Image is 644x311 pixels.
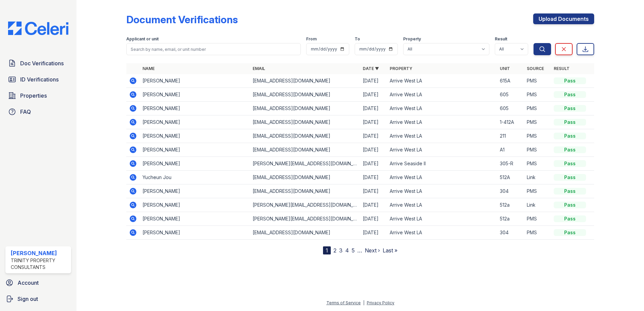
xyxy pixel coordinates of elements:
[5,105,71,118] a: FAQ
[360,74,387,88] td: [DATE]
[387,184,497,198] td: Arrive West LA
[333,247,336,254] a: 2
[554,229,586,236] div: Pass
[524,171,551,184] td: Link
[497,171,524,184] td: 512A
[339,247,343,254] a: 3
[140,226,250,240] td: [PERSON_NAME]
[250,143,360,157] td: [EMAIL_ADDRESS][DOMAIN_NAME]
[554,133,586,139] div: Pass
[140,184,250,198] td: [PERSON_NAME]
[360,184,387,198] td: [DATE]
[387,115,497,129] td: Arrive West LA
[360,171,387,184] td: [DATE]
[355,36,360,42] label: To
[497,143,524,157] td: A1
[18,295,38,303] span: Sign out
[527,66,544,71] a: Source
[3,22,74,35] img: CE_Logo_Blue-a8612792a0a2168367f1c8372b55b34899dd931a85d93a1a3d3e32e68fde9ad4.png
[554,146,586,153] div: Pass
[250,212,360,226] td: [PERSON_NAME][EMAIL_ADDRESS][DOMAIN_NAME]
[306,36,317,42] label: From
[387,102,497,115] td: Arrive West LA
[387,171,497,184] td: Arrive West LA
[533,13,594,24] a: Upload Documents
[497,115,524,129] td: 1-412A
[140,143,250,157] td: [PERSON_NAME]
[140,198,250,212] td: [PERSON_NAME]
[554,66,570,71] a: Result
[554,160,586,167] div: Pass
[524,129,551,143] td: PMS
[5,73,71,86] a: ID Verifications
[390,66,412,71] a: Property
[140,212,250,226] td: [PERSON_NAME]
[140,157,250,171] td: [PERSON_NAME]
[126,13,238,26] div: Document Verifications
[18,279,39,287] span: Account
[554,119,586,126] div: Pass
[554,215,586,222] div: Pass
[554,202,586,208] div: Pass
[140,88,250,102] td: [PERSON_NAME]
[250,102,360,115] td: [EMAIL_ADDRESS][DOMAIN_NAME]
[497,184,524,198] td: 304
[360,157,387,171] td: [DATE]
[360,226,387,240] td: [DATE]
[20,59,64,67] span: Doc Verifications
[500,66,510,71] a: Unit
[387,226,497,240] td: Arrive West LA
[524,212,551,226] td: PMS
[403,36,421,42] label: Property
[524,74,551,88] td: PMS
[360,143,387,157] td: [DATE]
[497,226,524,240] td: 304
[140,74,250,88] td: [PERSON_NAME]
[20,108,31,116] span: FAQ
[383,247,397,254] a: Last »
[250,157,360,171] td: [PERSON_NAME][EMAIL_ADDRESS][DOMAIN_NAME]
[126,36,159,42] label: Applicant or unit
[495,36,507,42] label: Result
[497,129,524,143] td: 211
[360,88,387,102] td: [DATE]
[367,300,394,305] a: Privacy Policy
[360,115,387,129] td: [DATE]
[140,129,250,143] td: [PERSON_NAME]
[387,198,497,212] td: Arrive West LA
[345,247,349,254] a: 4
[387,129,497,143] td: Arrive West LA
[250,184,360,198] td: [EMAIL_ADDRESS][DOMAIN_NAME]
[3,276,74,289] a: Account
[363,66,379,71] a: Date ▼
[357,246,362,254] span: …
[352,247,355,254] a: 5
[360,102,387,115] td: [DATE]
[524,102,551,115] td: PMS
[497,74,524,88] td: 615A
[554,174,586,181] div: Pass
[250,115,360,129] td: [EMAIL_ADDRESS][DOMAIN_NAME]
[250,226,360,240] td: [EMAIL_ADDRESS][DOMAIN_NAME]
[524,88,551,102] td: PMS
[250,74,360,88] td: [EMAIL_ADDRESS][DOMAIN_NAME]
[5,89,71,102] a: Properties
[253,66,265,71] a: Email
[387,212,497,226] td: Arrive West LA
[387,157,497,171] td: Arrive Seaside II
[250,198,360,212] td: [PERSON_NAME][EMAIL_ADDRESS][DOMAIN_NAME]
[140,102,250,115] td: [PERSON_NAME]
[20,75,59,83] span: ID Verifications
[360,198,387,212] td: [DATE]
[554,105,586,112] div: Pass
[5,57,71,70] a: Doc Verifications
[524,184,551,198] td: PMS
[142,66,155,71] a: Name
[554,77,586,84] div: Pass
[497,212,524,226] td: 512a
[363,300,364,305] div: |
[323,246,331,254] div: 1
[3,292,74,306] a: Sign out
[497,102,524,115] td: 605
